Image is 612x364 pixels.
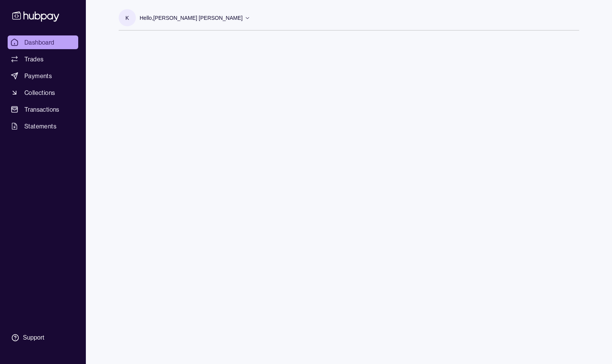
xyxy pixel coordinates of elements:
span: Trades [24,55,43,64]
a: Transactions [8,103,78,116]
a: Trades [8,52,78,66]
a: Collections [8,86,78,99]
p: K [126,14,129,22]
span: Collections [24,88,55,97]
p: Hello, [PERSON_NAME] [PERSON_NAME] [140,14,243,22]
a: Payments [8,69,78,83]
a: Support [8,330,78,346]
span: Payments [24,71,52,80]
span: Statements [24,122,56,131]
span: Transactions [24,105,60,114]
div: Support [23,334,44,342]
span: Dashboard [24,38,55,47]
a: Statements [8,119,78,133]
a: Dashboard [8,35,78,49]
